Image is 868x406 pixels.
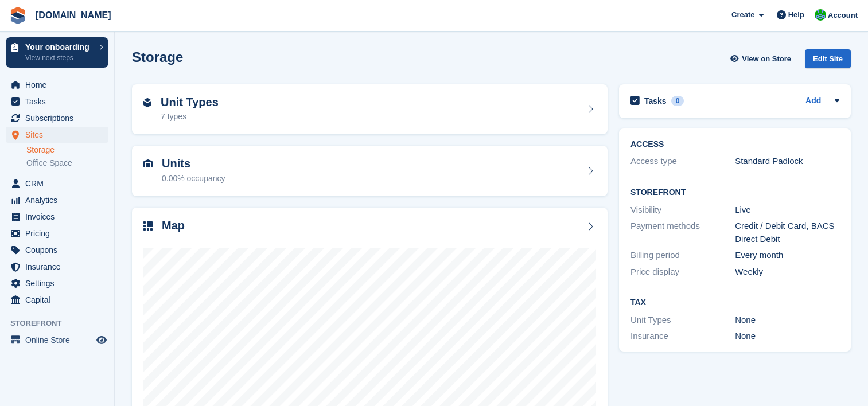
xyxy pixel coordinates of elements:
span: Account [828,10,858,21]
div: None [735,314,839,327]
img: Mark Bignell [815,9,826,21]
p: View next steps [25,53,94,63]
div: Edit Site [805,49,851,68]
a: menu [6,127,108,143]
div: None [735,330,839,343]
a: menu [6,242,108,258]
a: menu [6,77,108,93]
a: [DOMAIN_NAME] [31,6,116,25]
div: Payment methods [630,220,735,245]
span: Online Store [25,332,94,348]
span: Home [25,77,94,93]
h2: Unit Types [161,96,219,109]
a: menu [6,192,108,208]
a: View on Store [729,49,796,68]
div: Price display [630,266,735,279]
a: Your onboarding View next steps [6,37,108,68]
div: Credit / Debit Card, BACS Direct Debit [735,220,839,245]
img: map-icn-33ee37083ee616e46c38cad1a60f524a97daa1e2b2c8c0bc3eb3415660979fc1.svg [143,221,153,231]
p: Your onboarding [25,43,94,51]
span: Storefront [10,318,114,329]
h2: Storage [132,49,183,65]
div: Every month [735,249,839,262]
h2: Tasks [644,96,667,106]
h2: ACCESS [630,140,839,149]
span: Help [788,9,804,21]
h2: Storefront [630,188,839,197]
span: Insurance [25,259,94,275]
div: Access type [630,155,735,168]
div: Visibility [630,204,735,217]
span: Tasks [25,93,94,110]
a: menu [6,175,108,192]
span: Invoices [25,209,94,225]
a: menu [6,259,108,275]
a: Units 0.00% occupancy [132,146,608,196]
span: Capital [25,292,94,308]
a: Preview store [95,333,108,347]
a: menu [6,275,108,291]
span: Analytics [25,192,94,208]
img: unit-type-icn-2b2737a686de81e16bb02015468b77c625bbabd49415b5ef34ead5e3b44a266d.svg [143,98,151,107]
a: menu [6,332,108,348]
div: Billing period [630,249,735,262]
a: Add [805,95,821,108]
span: Sites [25,127,94,143]
span: CRM [25,175,94,192]
div: Live [735,204,839,217]
a: menu [6,225,108,241]
div: Standard Padlock [735,155,839,168]
a: Edit Site [805,49,851,73]
a: Unit Types 7 types [132,84,608,135]
a: Storage [26,145,108,155]
span: Subscriptions [25,110,94,126]
h2: Tax [630,298,839,307]
a: menu [6,93,108,110]
span: View on Store [742,53,791,65]
div: Weekly [735,266,839,279]
img: stora-icon-8386f47178a22dfd0bd8f6a31ec36ba5ce8667c1dd55bd0f319d3a0aa187defe.svg [9,7,26,24]
div: 0 [671,96,684,106]
div: 0.00% occupancy [162,173,225,185]
a: menu [6,110,108,126]
a: menu [6,292,108,308]
a: menu [6,209,108,225]
span: Create [731,9,754,21]
span: Coupons [25,242,94,258]
h2: Units [162,157,225,170]
div: Insurance [630,330,735,343]
h2: Map [162,219,185,232]
a: Office Space [26,158,108,169]
span: Pricing [25,225,94,241]
img: unit-icn-7be61d7bf1b0ce9d3e12c5938cc71ed9869f7b940bace4675aadf7bd6d80202e.svg [143,159,153,167]
div: Unit Types [630,314,735,327]
div: 7 types [161,111,219,123]
span: Settings [25,275,94,291]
